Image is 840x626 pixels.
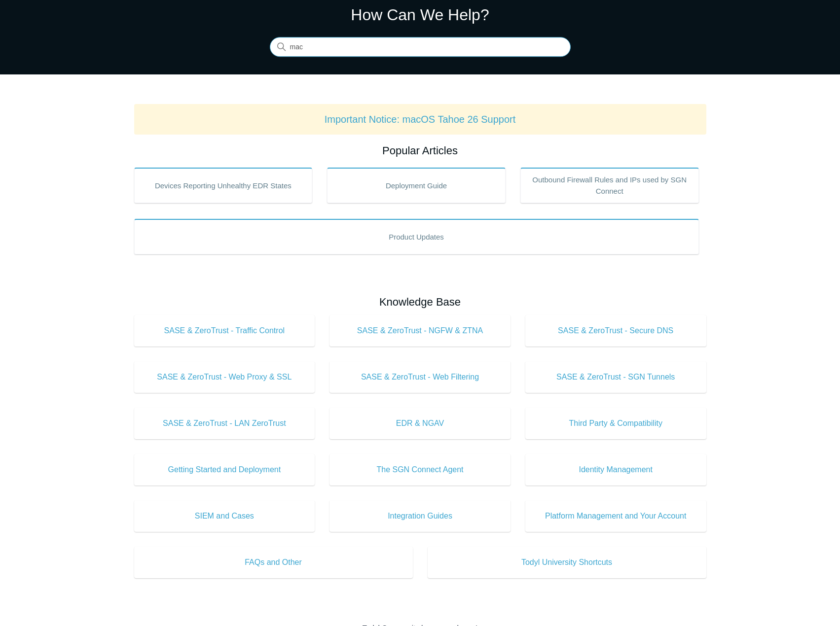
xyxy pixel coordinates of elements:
input: Search [270,37,571,57]
a: Integration Guides [329,500,511,532]
a: SIEM and Cases [134,500,315,532]
a: The SGN Connect Agent [329,454,511,486]
span: SASE & ZeroTrust - SGN Tunnels [540,371,692,383]
a: Outbound Firewall Rules and IPs used by SGN Connect [520,168,699,203]
a: Platform Management and Your Account [525,500,706,532]
a: Product Updates [134,219,699,254]
span: EDR & NGAV [344,417,496,429]
a: Devices Reporting Unhealthy EDR States [134,168,313,203]
span: SIEM and Cases [149,510,300,522]
span: SASE & ZeroTrust - Secure DNS [540,325,692,337]
h2: Knowledge Base [134,294,706,310]
a: Important Notice: macOS Tahoe 26 Support [325,114,516,125]
a: Getting Started and Deployment [134,454,315,486]
a: Third Party & Compatibility [525,408,706,439]
span: Todyl University Shortcuts [442,556,692,568]
span: FAQs and Other [149,556,398,568]
h1: How Can We Help? [270,3,571,27]
span: The SGN Connect Agent [344,464,496,476]
a: Todyl University Shortcuts [428,547,706,578]
a: SASE & ZeroTrust - Secure DNS [525,315,706,347]
a: SASE & ZeroTrust - LAN ZeroTrust [134,408,315,439]
a: SASE & ZeroTrust - SGN Tunnels [525,361,706,393]
span: SASE & ZeroTrust - NGFW & ZTNA [344,325,496,337]
h2: Popular Articles [134,142,706,159]
a: Identity Management [525,454,706,486]
span: SASE & ZeroTrust - Traffic Control [149,325,300,337]
span: Third Party & Compatibility [540,417,692,429]
span: SASE & ZeroTrust - Web Filtering [344,371,496,383]
a: EDR & NGAV [329,408,511,439]
a: SASE & ZeroTrust - NGFW & ZTNA [329,315,511,347]
span: SASE & ZeroTrust - Web Proxy & SSL [149,371,300,383]
span: SASE & ZeroTrust - LAN ZeroTrust [149,417,300,429]
span: Getting Started and Deployment [149,464,300,476]
a: SASE & ZeroTrust - Traffic Control [134,315,315,347]
a: FAQs and Other [134,547,413,578]
span: Platform Management and Your Account [540,510,692,522]
span: Integration Guides [344,510,496,522]
a: Deployment Guide [327,168,506,203]
span: Identity Management [540,464,692,476]
a: SASE & ZeroTrust - Web Filtering [329,361,511,393]
a: SASE & ZeroTrust - Web Proxy & SSL [134,361,315,393]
